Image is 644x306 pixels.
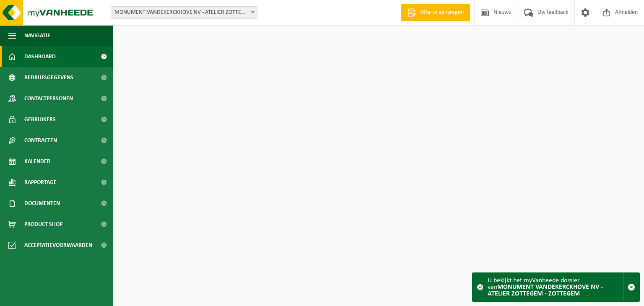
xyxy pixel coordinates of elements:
span: Kalender [24,151,50,172]
span: Contracten [24,130,57,151]
span: Product Shop [24,214,62,235]
span: Dashboard [24,46,56,67]
span: Offerte aanvragen [418,8,466,17]
span: MONUMENT VANDEKERCKHOVE NV - ATELIER ZOTTEGEM - ZOTTEGEM [111,7,257,18]
strong: MONUMENT VANDEKERCKHOVE NV - ATELIER ZOTTEGEM - ZOTTEGEM [488,284,603,297]
div: U bekijkt het myVanheede dossier van [488,273,623,301]
span: Gebruikers [24,109,56,130]
span: Rapportage [24,172,57,193]
span: Navigatie [24,25,50,46]
span: Acceptatievoorwaarden [24,235,92,256]
span: Documenten [24,193,60,214]
a: Offerte aanvragen [401,4,470,21]
span: Contactpersonen [24,88,73,109]
span: MONUMENT VANDEKERCKHOVE NV - ATELIER ZOTTEGEM - ZOTTEGEM [111,6,257,19]
span: Bedrijfsgegevens [24,67,73,88]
